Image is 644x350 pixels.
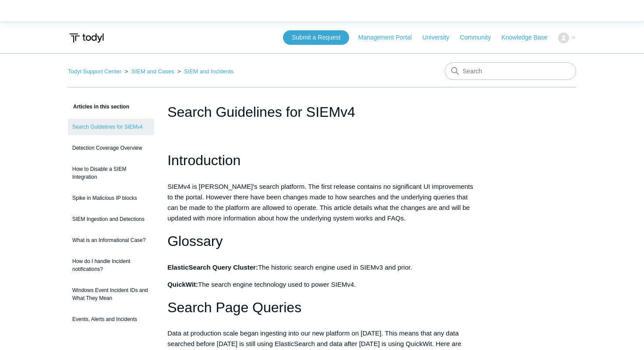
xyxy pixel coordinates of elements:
h1: Introduction [167,149,477,172]
li: Todyl Support Center [68,68,123,75]
a: Events, Alerts and Incidents [68,311,154,328]
li: SIEM and Incidents [176,68,234,75]
a: Management Portal [358,33,421,42]
p: SIEMv4 is [PERSON_NAME]'s search platform. The first release contains no significant UI improveme... [167,181,477,224]
a: Knowledge Base [502,33,556,42]
h1: Search Guidelines for SIEMv4 [167,101,477,123]
a: SIEM and Cases [131,68,174,75]
input: Search [445,62,576,80]
span: Articles in this section [68,104,129,110]
a: SIEM and Incidents [184,68,234,75]
a: Spike in Malicious IP blocks [68,190,154,206]
img: Todyl Support Center Help Center home page [68,30,105,46]
a: Community [460,33,500,42]
a: Windows Event Incident IDs and What They Mean [68,282,154,307]
a: How to Disable a SIEM Integration [68,161,154,185]
p: The historic search engine used in SIEMv3 and prior. [167,262,477,273]
a: How do I handle Incident notifications? [68,253,154,278]
strong: QuickWit: [167,281,198,288]
li: SIEM and Cases [123,68,176,75]
a: What is an Informational Case? [68,232,154,249]
a: SIEM Ingestion and Detections [68,211,154,227]
a: Submit a Request [283,30,349,45]
h1: Glossary [167,230,477,253]
a: University [422,33,458,42]
p: The search engine technology used to power SIEMv4. [167,279,477,290]
strong: ElasticSearch Query Cluster: [167,263,258,271]
a: Detection Coverage Overview [68,140,154,156]
a: Todyl Support Center [68,68,121,75]
a: Search Guidelines for SIEMv4 [68,119,154,135]
h1: Search Page Queries [167,296,477,319]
